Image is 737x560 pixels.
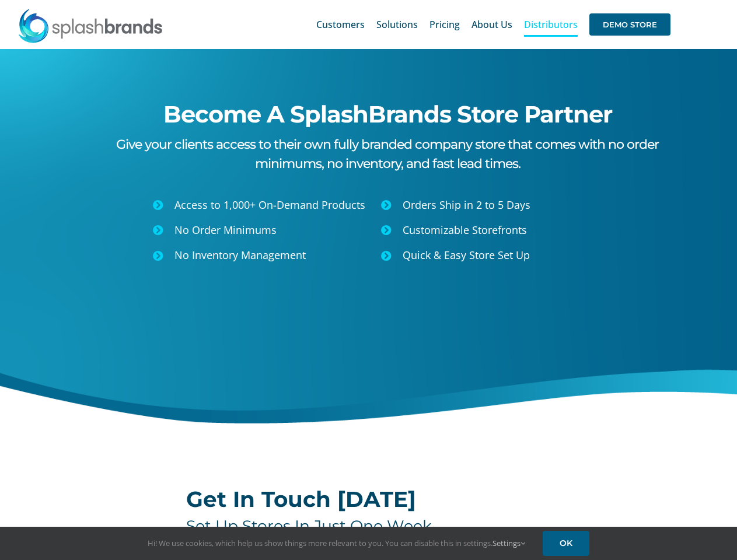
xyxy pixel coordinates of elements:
span: Give your clients access to their own fully branded company store that comes with no order minimu... [116,136,659,171]
span: Pricing [429,20,460,29]
h4: Set Up Stores In Just One Week [186,517,551,535]
img: SplashBrands.com Logo [18,8,163,43]
span: Customers [316,20,365,29]
span: Orders Ship in 2 to 5 Days [403,198,530,212]
a: DEMO STORE [589,6,670,43]
span: Become A SplashBrands Store Partner [163,100,612,128]
span: No Inventory Management [174,248,306,262]
span: Quick & Easy Store Set Up [403,248,530,262]
h2: Get In Touch [DATE] [186,488,551,511]
nav: Main Menu [316,6,670,43]
span: About Us [471,20,512,29]
span: No Order Minimums [174,223,277,237]
span: Hi! We use cookies, which help us show things more relevant to you. You can disable this in setti... [148,538,525,548]
a: Settings [493,538,525,548]
span: DEMO STORE [589,13,670,36]
span: Distributors [524,20,578,29]
a: Distributors [524,6,578,43]
span: Access to 1,000+ On-Demand Products [174,198,365,212]
a: Customers [316,6,365,43]
span: Customizable Storefronts [403,223,527,237]
span: Solutions [376,20,418,29]
a: Pricing [429,6,460,43]
a: OK [543,531,589,556]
